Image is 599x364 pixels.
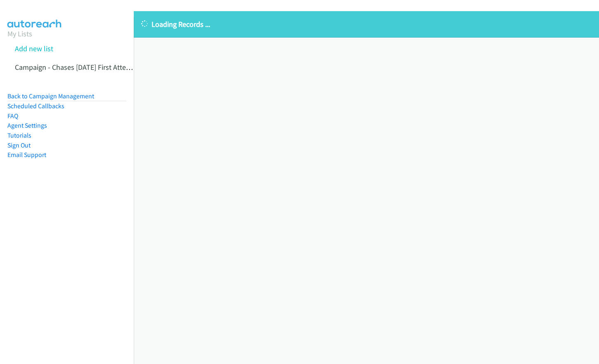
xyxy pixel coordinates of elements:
a: Sign Out [7,141,31,149]
a: Tutorials [7,131,31,139]
a: Scheduled Callbacks [7,102,64,110]
a: FAQ [7,112,18,120]
a: Campaign - Chases [DATE] First Attempt And Ongoings [15,62,184,72]
a: Back to Campaign Management [7,92,94,100]
a: My Lists [7,29,32,38]
p: Loading Records ... [141,19,592,30]
a: Email Support [7,151,46,159]
a: Agent Settings [7,121,47,129]
a: Add new list [15,44,53,53]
